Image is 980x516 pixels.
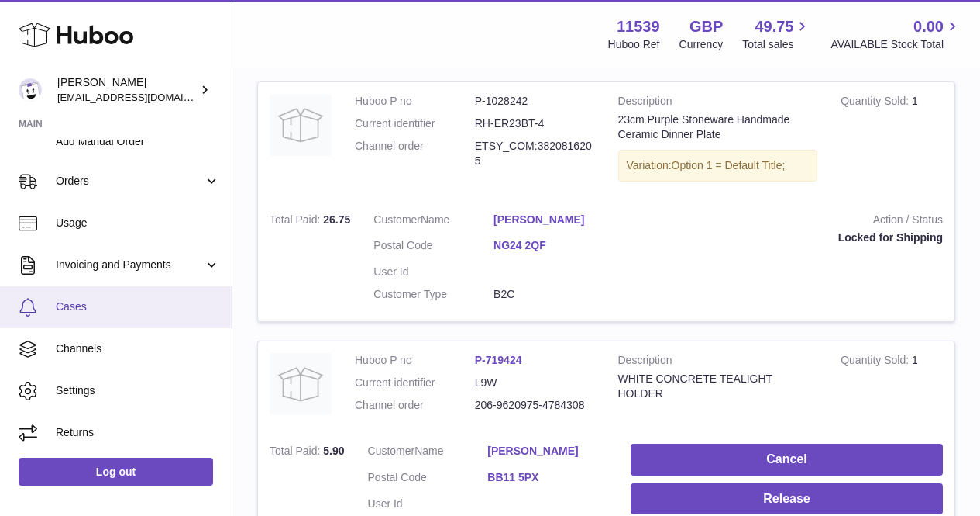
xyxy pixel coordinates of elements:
[475,376,595,390] dd: L9W
[373,213,421,226] span: Customer
[841,95,912,111] strong: Quantity Sold
[373,287,493,302] dt: Customer Type
[56,425,220,440] span: Returns
[617,16,660,37] strong: 11539
[56,216,220,230] span: Usage
[355,139,475,168] dt: Channel order
[19,78,42,102] img: alperaslan1535@gmail.com
[368,470,488,489] dt: Postal Code
[270,445,323,461] strong: Total Paid
[755,16,793,37] span: 49.75
[689,16,723,37] strong: GBP
[618,113,818,142] div: 23cm Purple Stoneware Handmade Ceramic Dinner Plate
[355,116,475,131] dt: Current identifier
[672,159,786,171] span: Option 1 = Default Title;
[913,16,944,37] span: 0.00
[493,238,614,253] a: NG24 2QF
[829,82,954,201] td: 1
[368,444,488,462] dt: Name
[56,134,220,149] span: Add Manual Order
[618,372,818,401] div: WHITE CONCRETE TEALIGHT HOLDER
[618,353,818,372] strong: Description
[270,213,323,230] strong: Total Paid
[487,444,607,459] a: [PERSON_NAME]
[368,445,415,457] span: Customer
[618,94,818,113] strong: Description
[373,238,493,257] dt: Postal Code
[368,497,488,511] dt: User Id
[637,230,943,245] div: Locked for Shipping
[475,94,595,109] dd: P-1028242
[355,353,475,368] dt: Huboo P no
[487,470,607,485] a: BB11 5PX
[355,94,475,109] dt: Huboo P no
[742,16,811,52] a: 49.75 Total sales
[57,91,228,103] span: [EMAIL_ADDRESS][DOMAIN_NAME]
[56,174,204,189] span: Orders
[830,37,961,52] span: AVAILABLE Stock Total
[56,383,220,398] span: Settings
[475,116,595,131] dd: RH-ER23BT-4
[56,258,204,272] span: Invoicing and Payments
[475,354,522,366] a: P-719424
[56,300,220,314] span: Cases
[373,213,493,231] dt: Name
[323,445,344,457] span: 5.90
[742,37,811,52] span: Total sales
[270,353,332,415] img: no-photo.jpg
[631,483,943,515] button: Release
[493,287,614,302] dd: B2C
[830,16,961,52] a: 0.00 AVAILABLE Stock Total
[618,150,818,182] div: Variation:
[829,341,954,432] td: 1
[355,398,475,413] dt: Channel order
[841,354,912,370] strong: Quantity Sold
[679,37,724,52] div: Currency
[608,37,660,52] div: Huboo Ref
[355,376,475,390] dt: Current identifier
[323,213,350,226] span: 26.75
[57,75,197,105] div: [PERSON_NAME]
[475,139,595,168] dd: ETSY_COM:3820816205
[631,444,943,476] button: Cancel
[19,458,213,486] a: Log out
[373,265,493,279] dt: User Id
[637,213,943,231] strong: Action / Status
[493,213,614,227] a: [PERSON_NAME]
[270,94,332,156] img: no-photo.jpg
[475,398,595,413] dd: 206-9620975-4784308
[56,341,220,356] span: Channels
